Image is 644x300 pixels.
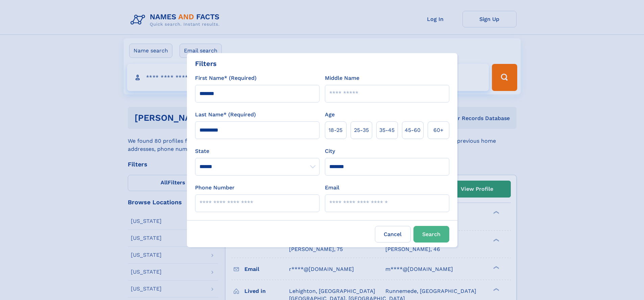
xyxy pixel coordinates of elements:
label: First Name* (Required) [195,74,257,82]
label: Age [325,111,335,119]
button: Search [413,226,449,243]
label: Middle Name [325,74,359,82]
div: Filters [195,59,217,69]
span: 60+ [433,126,444,134]
span: 18‑25 [329,126,342,134]
span: 45‑60 [405,126,421,134]
span: 25‑35 [354,126,369,134]
label: Email [325,184,339,192]
label: Phone Number [195,184,235,192]
label: Last Name* (Required) [195,111,256,119]
label: State [195,147,319,155]
label: Cancel [375,226,411,243]
label: City [325,147,335,155]
span: 35‑45 [379,126,395,134]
